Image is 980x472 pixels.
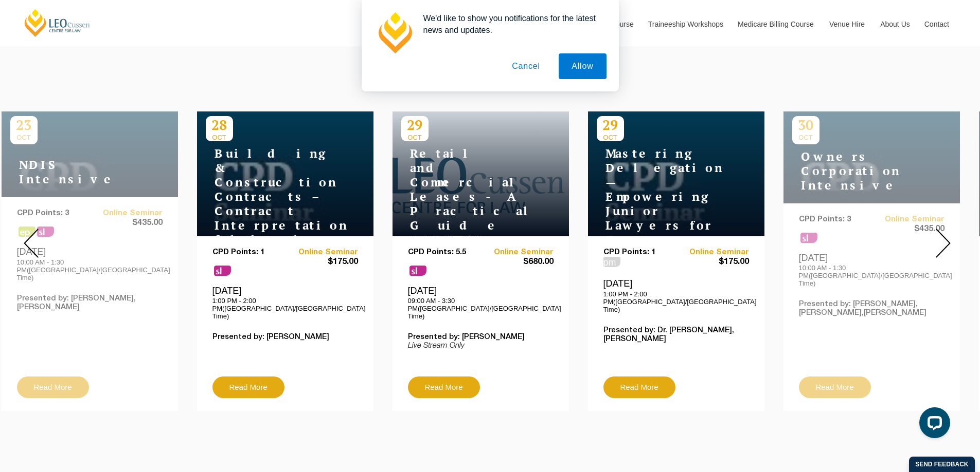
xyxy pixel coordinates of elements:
p: 1:00 PM - 2:00 PM([GEOGRAPHIC_DATA]/[GEOGRAPHIC_DATA] Time) [603,290,749,313]
div: We'd like to show you notifications for the latest news and updates. [415,12,607,36]
span: $175.00 [285,257,358,268]
img: notification icon [374,12,415,53]
p: Presented by: [PERSON_NAME] [408,333,554,342]
p: 29 [401,116,429,134]
p: 09:00 AM - 3:30 PM([GEOGRAPHIC_DATA]/[GEOGRAPHIC_DATA] Time) [408,297,554,320]
p: CPD Points: 1 [603,248,676,257]
p: Presented by: [PERSON_NAME] [212,333,358,342]
a: Online Seminar [676,248,749,257]
span: sl [409,266,426,276]
p: 29 [597,116,624,134]
span: OCT [206,134,233,141]
a: Read More [212,376,284,398]
div: [DATE] [408,285,554,320]
span: $175.00 [676,257,749,268]
p: CPD Points: 5.5 [408,248,481,257]
img: Prev [24,229,39,258]
div: [DATE] [603,278,749,313]
h4: Mastering Delegation — Empowering Junior Lawyers for Success [597,146,725,247]
img: Next [936,229,951,258]
span: pm [603,257,620,267]
p: Live Stream Only [408,342,554,350]
a: Online Seminar [480,248,554,257]
a: Read More [603,376,675,398]
p: 28 [206,116,233,134]
a: Online Seminar [285,248,358,257]
span: OCT [401,134,429,141]
button: Cancel [499,53,553,79]
a: Read More [408,376,480,398]
button: Allow [559,53,606,79]
p: CPD Points: 1 [212,248,286,257]
span: sl [214,266,231,276]
div: [DATE] [212,285,358,320]
iframe: LiveChat chat widget [911,403,954,446]
span: $680.00 [480,257,554,268]
p: 1:00 PM - 2:00 PM([GEOGRAPHIC_DATA]/[GEOGRAPHIC_DATA] Time) [212,297,358,320]
p: Presented by: Dr. [PERSON_NAME],[PERSON_NAME] [603,326,749,344]
span: OCT [597,134,624,141]
h4: Building & Construction Contracts – Contract Interpretation following Pafburn [206,146,334,261]
h4: Retail and Commercial Leases - A Practical Guide ([DATE]) [401,146,530,247]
